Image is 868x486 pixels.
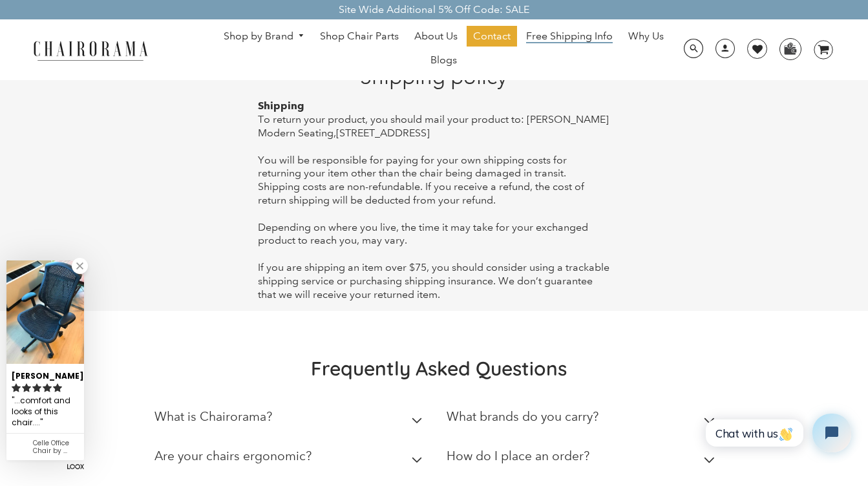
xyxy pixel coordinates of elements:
span: Why Us [628,30,664,43]
img: chairorama [26,39,155,61]
a: Shop by Brand [217,26,312,47]
div: Celle Office Chair by Herman Miller (Renewed) [33,439,79,455]
svg: rating icon full [12,383,21,392]
img: Jake P. review of Celle Office Chair by Herman Miller (Renewed) [6,260,84,364]
svg: rating icon full [32,383,41,392]
div: ...comfort and looks of this chair.... [12,394,79,430]
span: Blogs [430,54,457,67]
span: Depending on where you live, the time it may take for your exchanged product to reach you, may vary. [258,221,588,247]
span: If you are shipping an item over $75, you should consider using a trackable shipping service or p... [258,261,609,301]
h2: Frequently Asked Questions [154,356,723,381]
a: Free Shipping Info [520,26,619,47]
iframe: Tidio Chat [692,403,862,463]
h2: What is Chairorama? [154,409,272,424]
span: About Us [414,30,458,43]
span: Shop Chair Parts [320,30,399,43]
h2: What brands do you carry? [447,409,598,424]
a: Why Us [622,26,670,47]
summary: How do I place an order? [447,439,720,479]
h2: How do I place an order? [447,449,589,463]
a: Contact [467,26,517,47]
a: Blogs [424,50,463,70]
svg: rating icon full [43,383,52,392]
span: Free Shipping Info [526,30,613,43]
span: You will be responsible for paying for your own shipping costs for returning your item other than... [258,154,584,206]
summary: What brands do you carry? [447,400,720,439]
svg: rating icon full [53,383,62,392]
strong: Shipping [258,100,304,112]
svg: rating icon full [22,383,31,392]
img: WhatsApp_Image_2024-07-12_at_16.23.01.webp [780,39,800,58]
div: [PERSON_NAME] [12,366,79,382]
summary: Are your chairs ergonomic? [154,439,428,479]
a: About Us [408,26,464,47]
a: Shop Chair Parts [313,26,405,47]
summary: What is Chairorama? [154,400,428,439]
nav: DesktopNavigation [210,26,677,74]
h2: Are your chairs ergonomic? [154,449,312,463]
span: Contact [473,30,511,43]
span: To return your product, you should mail your product to: [PERSON_NAME] Modern Seating,[STREET_ADD... [258,113,609,139]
